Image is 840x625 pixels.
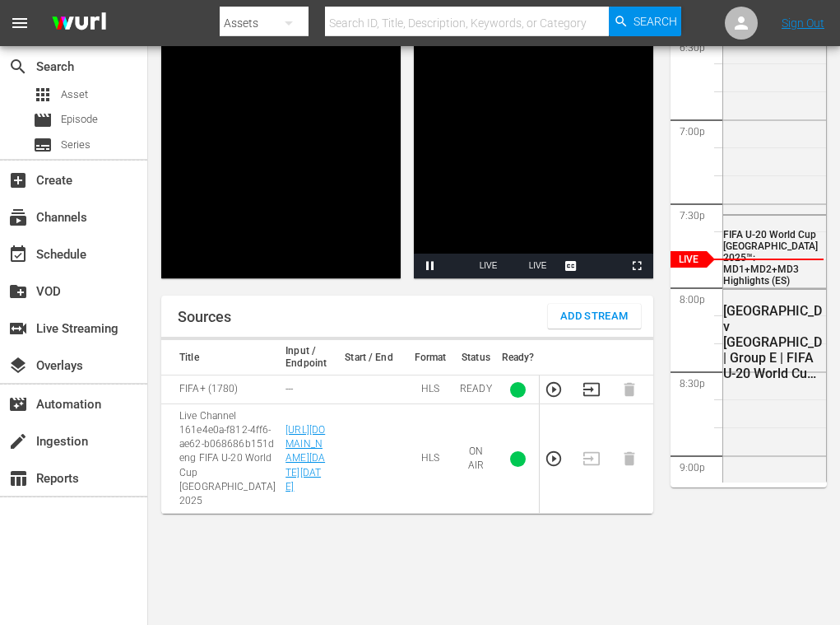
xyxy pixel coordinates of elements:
button: Seek to live, currently playing live [522,254,555,278]
span: LIVE [529,261,547,270]
td: Live Channel 161e4e0a-f812-4ff6-ae62-b068686b151d eng FIFA U-20 World Cup [GEOGRAPHIC_DATA] 2025 [161,404,281,514]
th: Status [455,340,497,375]
button: Pause [414,254,447,278]
th: Input / Endpoint [281,340,332,375]
h1: Sources [178,309,231,325]
span: Asset [61,86,88,103]
td: ON AIR [455,404,497,514]
span: Automation [8,394,28,414]
td: HLS [406,375,455,404]
button: Picture-in-Picture [587,254,620,278]
div: Video Player [161,16,401,278]
th: Title [161,340,281,375]
span: Create [8,170,28,190]
button: Preview Stream [545,450,563,468]
span: Series [61,137,90,153]
span: VOD [8,282,28,301]
span: Schedule [8,245,28,264]
span: Episode [61,111,98,128]
td: --- [281,375,332,404]
span: layers [8,356,28,375]
span: Ingestion [8,431,28,451]
a: Sign Out [782,16,824,30]
span: Live Streaming [8,319,28,338]
td: HLS [406,404,455,514]
span: Series [33,135,53,155]
span: Reports [8,469,28,488]
span: FIFA U-20 World Cup [GEOGRAPHIC_DATA] 2025™: MD1+MD2+MD3 Highlights (ES) [723,229,818,287]
img: ans4CAIJ8jUAAAAAAAAAAAAAAAAAAAAAAAAgQb4GAAAAAAAAAAAAAAAAAAAAAAAAJMjXAAAAAAAAAAAAAAAAAAAAAAAAgAT5G... [39,4,118,43]
div: Video Player [414,16,653,278]
th: Ready? [497,340,540,375]
div: LIVE [480,254,498,278]
button: Captions [555,254,587,278]
button: Add Stream [548,304,641,329]
th: Format [406,340,455,375]
a: [URL][DOMAIN_NAME][DATE][DATE] [285,424,325,492]
span: Add Stream [560,307,629,326]
span: Asset [33,85,53,105]
button: Search [609,7,681,36]
span: menu [10,13,30,33]
th: Start / End [332,340,406,375]
span: Search [8,57,28,77]
td: READY [455,375,497,404]
span: subscriptions [8,208,28,227]
span: Search [633,7,677,36]
td: FIFA+ (1780) [161,375,281,404]
button: Transition [582,380,601,399]
div: [GEOGRAPHIC_DATA] v [GEOGRAPHIC_DATA] | Group E | FIFA U-20 World Cup Chile 2025™ (ES) [723,303,823,381]
button: Fullscreen [620,254,653,278]
span: Episode [33,110,53,130]
button: Preview Stream [545,380,563,399]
